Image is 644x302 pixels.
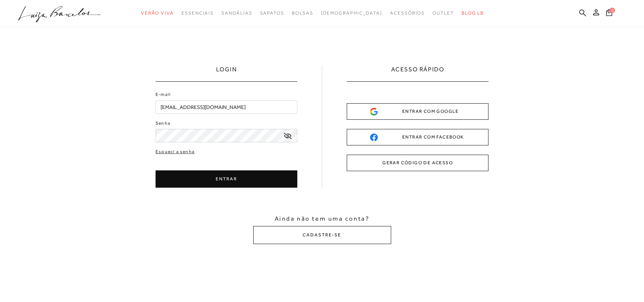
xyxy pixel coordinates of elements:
span: Essenciais [182,10,214,16]
button: GERAR CÓDIGO DE ACESSO [347,155,488,171]
a: Esqueci a senha [156,148,195,155]
span: [DEMOGRAPHIC_DATA] [321,10,382,16]
label: E-mail [156,91,171,98]
input: E-mail [156,101,297,114]
a: categoryNavScreenReaderText [182,6,214,20]
span: 0 [610,8,615,13]
button: CADASTRE-SE [253,226,391,244]
label: Senha [156,120,170,127]
div: ENTRAR COM FACEBOOK [370,133,465,141]
span: Sandálias [221,10,252,16]
button: 0 [604,8,615,19]
h2: ACESSO RÁPIDO [391,65,444,81]
span: Ainda não tem uma conta? [275,215,369,223]
button: ENTRAR COM FACEBOOK [347,129,488,145]
a: categoryNavScreenReaderText [221,6,252,20]
span: Bolsas [292,10,313,16]
span: Sapatos [260,10,284,16]
span: Acessórios [390,10,425,16]
span: Outlet [433,10,454,16]
a: categoryNavScreenReaderText [390,6,425,20]
a: BLOG LB [462,6,484,20]
a: categoryNavScreenReaderText [141,6,174,20]
h1: LOGIN [216,65,237,81]
button: ENTRAR [156,170,297,188]
span: BLOG LB [462,10,484,16]
div: ENTRAR COM GOOGLE [370,107,465,116]
a: categoryNavScreenReaderText [433,6,454,20]
a: noSubCategoriesText [321,6,382,20]
span: Verão Viva [141,10,174,16]
button: ENTRAR COM GOOGLE [347,103,488,120]
a: categoryNavScreenReaderText [292,6,313,20]
a: exibir senha [284,133,292,139]
a: categoryNavScreenReaderText [260,6,284,20]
